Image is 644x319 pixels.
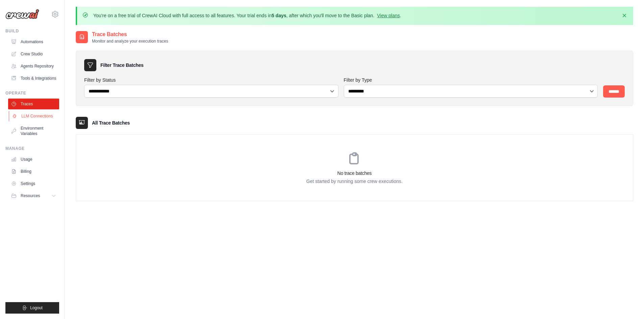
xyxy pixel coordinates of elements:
span: Resources [21,193,40,198]
p: Monitor and analyze your execution traces [92,38,168,44]
div: Operate [5,90,59,96]
a: Settings [8,178,59,189]
label: Filter by Status [84,77,338,83]
label: Filter by Type [344,77,598,83]
h3: All Trace Batches [92,119,130,126]
a: View plans [377,13,400,18]
p: Get started by running some crew executions. [76,178,633,185]
img: Logo [5,9,39,19]
a: Environment Variables [8,123,59,139]
span: Logout [30,305,43,311]
strong: 5 days [271,13,286,18]
h2: Trace Batches [92,30,168,38]
button: Resources [8,190,59,201]
div: Manage [5,146,59,151]
h3: No trace batches [76,170,633,177]
button: Logout [5,302,59,314]
a: Usage [8,154,59,165]
p: You're on a free trial of CrewAI Cloud with full access to all features. Your trial ends in , aft... [93,12,401,19]
h3: Filter Trace Batches [100,62,143,69]
a: Tools & Integrations [8,73,59,84]
a: Automations [8,36,59,47]
a: LLM Connections [9,111,60,122]
a: Agents Repository [8,61,59,72]
a: Billing [8,166,59,177]
div: Build [5,28,59,34]
a: Traces [8,99,59,109]
a: Crew Studio [8,49,59,59]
